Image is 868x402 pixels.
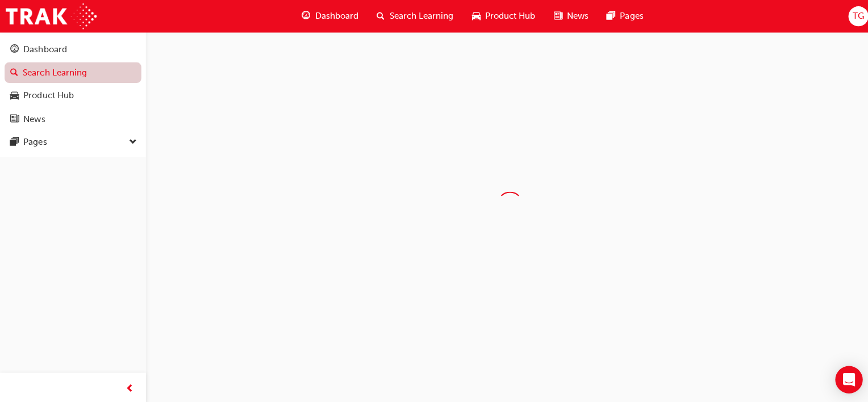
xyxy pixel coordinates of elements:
[550,9,558,23] span: news-icon
[23,43,66,56] div: Dashboard
[10,68,18,78] span: search-icon
[469,9,477,23] span: car-icon
[291,5,365,28] a: guage-iconDashboard
[842,6,862,26] button: TG
[387,10,450,23] span: Search Learning
[23,89,73,102] div: Product Hub
[10,44,19,55] span: guage-icon
[6,3,96,29] img: Trak
[563,10,585,23] span: News
[374,9,382,23] span: search-icon
[125,379,133,393] span: prev-icon
[603,9,611,23] span: pages-icon
[23,112,45,125] div: News
[460,5,541,28] a: car-iconProduct Hub
[128,134,136,149] span: down-icon
[541,5,594,28] a: news-iconNews
[5,62,140,83] a: Search Learning
[365,5,460,28] a: search-iconSearch Learning
[313,10,356,23] span: Dashboard
[5,131,140,152] button: Pages
[846,10,858,23] span: TG
[5,36,140,131] button: DashboardSearch LearningProduct HubNews
[300,9,308,23] span: guage-icon
[23,135,47,148] div: Pages
[10,114,19,124] span: news-icon
[616,10,639,23] span: Pages
[829,363,857,391] div: Open Intercom Messenger
[5,108,140,129] a: News
[10,136,19,146] span: pages-icon
[594,5,648,28] a: pages-iconPages
[5,85,140,106] a: Product Hub
[5,39,140,60] a: Dashboard
[10,90,19,101] span: car-icon
[482,10,532,23] span: Product Hub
